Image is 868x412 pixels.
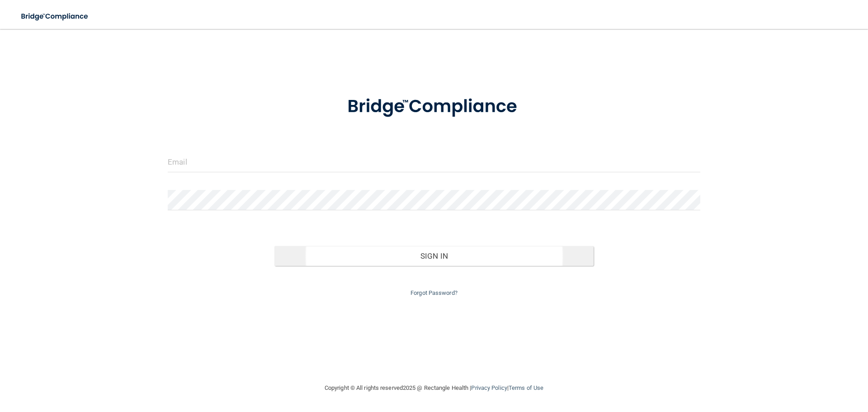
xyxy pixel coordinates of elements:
[168,152,700,172] input: Email
[274,246,594,266] button: Sign In
[329,83,539,130] img: bridge_compliance_login_screen.278c3ca4.svg
[471,384,507,391] a: Privacy Policy
[712,348,857,384] iframe: Drift Widget Chat Controller
[14,7,97,26] img: bridge_compliance_login_screen.278c3ca4.svg
[269,374,599,403] div: Copyright © All rights reserved 2025 @ Rectangle Health | |
[509,384,543,391] a: Terms of Use
[410,289,458,296] a: Forgot Password?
